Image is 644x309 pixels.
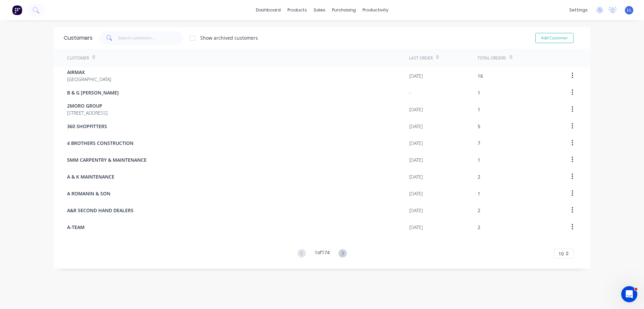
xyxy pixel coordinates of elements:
span: LL [627,7,632,13]
div: 2 [478,173,480,180]
iframe: Intercom live chat [621,286,637,302]
div: settings [566,5,591,15]
div: [DATE] [409,190,423,197]
div: 1 [478,89,480,96]
span: 360 SHOPFITTERS [67,123,107,130]
span: A & K MAINTENANCE [67,173,114,180]
div: 16 [478,72,483,79]
div: Customers [64,34,93,42]
div: [DATE] [409,207,423,214]
a: dashboard [253,5,284,15]
div: sales [310,5,329,15]
div: Last Order [409,55,433,61]
span: B & G [PERSON_NAME] [67,89,119,96]
div: Show archived customers [200,34,258,41]
div: 1 of 174 [315,249,330,259]
span: [STREET_ADDRESS] [67,109,107,116]
div: [DATE] [409,173,423,180]
div: Total Orders [478,55,506,61]
div: Customer [67,55,89,61]
div: 1 [478,190,480,197]
div: products [284,5,310,15]
div: 7 [478,140,480,147]
span: 4 BROTHERS CONSTRUCTION [67,140,133,147]
div: 5 [478,123,480,130]
div: [DATE] [409,72,423,79]
span: 10 [558,250,564,257]
div: [DATE] [409,106,423,113]
button: Add Customer [535,33,574,43]
span: A ROMANIN & SON [67,190,110,197]
div: [DATE] [409,224,423,231]
div: 2 [478,207,480,214]
span: [GEOGRAPHIC_DATA] [67,76,111,83]
span: 5MM CARPENTRY & MAINTENANCE [67,156,147,163]
div: [DATE] [409,140,423,147]
div: [DATE] [409,123,423,130]
span: A&R SECOND HAND DEALERS [67,207,133,214]
div: 2 [478,224,480,231]
img: Factory [12,5,22,15]
div: purchasing [329,5,359,15]
div: 1 [478,156,480,163]
div: productivity [359,5,392,15]
div: [DATE] [409,156,423,163]
span: 2MORO GROUP [67,102,107,109]
span: A-TEAM [67,224,85,231]
div: - [409,89,411,96]
input: Search customers... [118,31,183,45]
div: 1 [478,106,480,113]
span: AIRMAX [67,69,111,76]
